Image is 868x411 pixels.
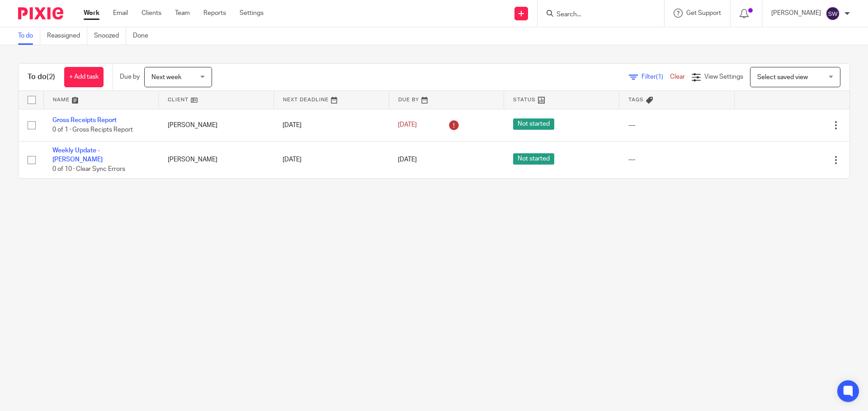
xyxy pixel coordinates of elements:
a: Reports [203,9,226,18]
a: Done [133,27,155,45]
img: svg%3E [826,6,840,21]
span: Not started [513,118,554,130]
div: --- [628,155,726,164]
td: [DATE] [274,109,389,141]
span: 0 of 1 · Gross Recipts Report [52,127,133,133]
span: Filter [642,74,670,80]
span: [DATE] [398,156,417,163]
a: Weekly Update - [PERSON_NAME] [52,147,103,163]
span: Select saved view [757,74,808,80]
a: Reassigned [47,27,87,45]
td: [DATE] [274,141,389,178]
a: Work [84,9,99,18]
h1: To do [28,72,55,82]
span: Not started [513,153,554,165]
img: Pixie [18,7,63,19]
a: Clear [670,74,685,80]
span: Next week [151,74,181,80]
a: Email [113,9,128,18]
p: Due by [120,72,140,81]
span: View Settings [704,74,743,80]
a: To do [18,27,40,45]
span: Get Support [686,10,721,16]
span: (1) [656,74,663,80]
a: + Add task [64,67,104,87]
td: [PERSON_NAME] [159,141,274,178]
p: [PERSON_NAME] [771,9,821,18]
a: Team [175,9,190,18]
span: [DATE] [398,122,417,128]
input: Search [556,11,637,19]
td: [PERSON_NAME] [159,109,274,141]
span: Tags [628,97,644,102]
a: Gross Receipts Report [52,117,117,123]
span: 0 of 10 · Clear Sync Errors [52,166,125,172]
span: (2) [47,73,55,80]
a: Settings [240,9,264,18]
a: Clients [142,9,161,18]
a: Snoozed [94,27,126,45]
div: --- [628,121,726,130]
